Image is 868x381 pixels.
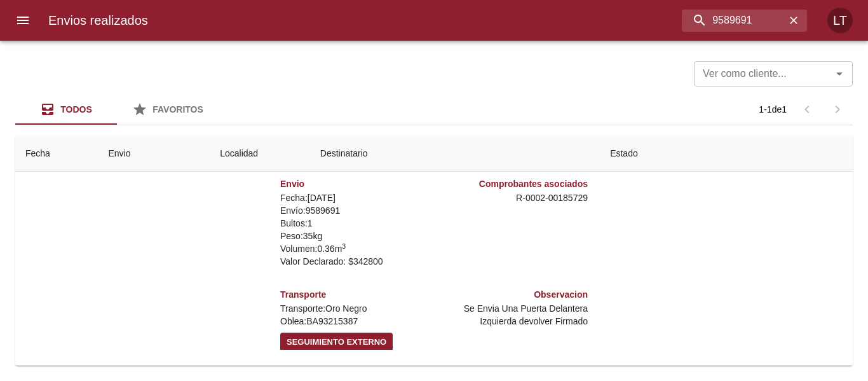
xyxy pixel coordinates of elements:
[439,191,588,204] p: R - 0002 - 00185729
[682,10,785,32] input: buscar
[439,288,588,302] h6: Observacion
[153,104,203,114] span: Favoritos
[822,94,853,125] span: Pagina siguiente
[310,135,600,172] th: Destinatario
[600,135,853,172] th: Estado
[831,65,848,83] button: Abrir
[98,135,210,172] th: Envio
[280,204,429,217] p: Envío: 9589691
[827,8,853,33] div: LT
[280,217,429,230] p: Bultos: 1
[280,177,429,191] h6: Envio
[15,94,219,125] div: Tabs Envios
[287,335,386,350] span: Seguimiento Externo
[15,135,98,172] th: Fecha
[210,135,310,172] th: Localidad
[792,103,822,114] span: Pagina anterior
[280,255,429,268] p: Valor Declarado: $ 342800
[60,104,92,114] span: Todos
[280,315,429,328] p: Oblea: BA93215387
[342,242,346,250] sup: 3
[439,177,588,191] h6: Comprobantes asociados
[280,242,429,255] p: Volumen: 0.36 m
[280,333,393,352] a: Seguimiento Externo
[8,5,38,36] button: menu
[280,191,429,204] p: Fecha: [DATE]
[439,302,588,328] p: Se Envia Una Puerta Delantera Izquierda devolver Firmado
[827,8,853,33] div: Abrir información de usuario
[280,302,429,315] p: Transporte: Oro Negro
[48,10,148,31] h6: Envios realizados
[759,103,787,116] p: 1 - 1 de 1
[280,288,429,302] h6: Transporte
[280,230,429,242] p: Peso: 35 kg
